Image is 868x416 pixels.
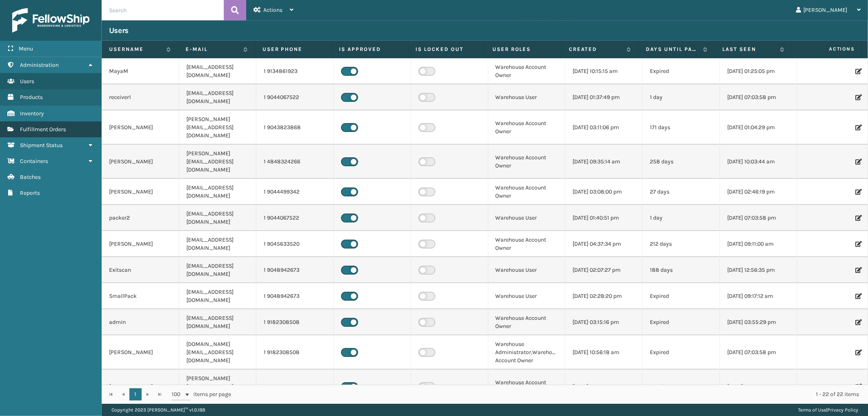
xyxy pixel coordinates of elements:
a: 1 [129,388,142,401]
i: Edit [855,68,860,74]
td: receiver1 [102,84,179,110]
td: 1 day [643,205,720,231]
td: admin [102,309,179,335]
span: Containers [20,158,48,165]
i: Edit [855,350,860,355]
td: [DATE] 10:56:18 am [565,335,643,370]
p: Copyright 2023 [PERSON_NAME]™ v 1.0.188 [112,404,205,416]
i: Edit [855,189,860,195]
div: | [798,404,858,416]
td: 1 9182308508 [256,309,334,335]
td: 1 day [643,84,720,110]
td: Expired [643,58,720,84]
label: Days until password expires [646,46,699,53]
td: [PERSON_NAME][EMAIL_ADDRESS][DOMAIN_NAME] [179,370,256,404]
i: Edit [855,215,860,221]
td: [DATE] 01:40:51 pm [565,205,643,231]
td: [PERSON_NAME] [102,145,179,179]
i: Edit [855,293,860,299]
td: 171 days [643,110,720,145]
td: SmallPack [102,283,179,309]
td: Warehouse User [488,257,566,283]
i: Edit [855,241,860,247]
span: Reports [20,189,40,196]
h3: Users [109,26,129,35]
span: 100 [172,390,184,398]
label: User Roles [492,46,554,53]
td: Warehouse Account Owner [488,370,566,404]
td: [DATE] 02:27:01 pm [565,370,643,404]
td: 258 days [643,145,720,179]
td: [DATE] 07:03:58 pm [720,84,797,110]
span: Users [20,78,34,85]
td: 1 9048942673 [256,283,334,309]
td: [DOMAIN_NAME][EMAIL_ADDRESS][DOMAIN_NAME] [179,335,256,370]
td: [DATE] 09:35:14 am [565,145,643,179]
td: 27 days [643,179,720,205]
td: [EMAIL_ADDRESS][DOMAIN_NAME] [179,257,256,283]
td: packer2 [102,205,179,231]
i: Edit [855,384,860,390]
img: logo [12,8,90,33]
td: 1 9048942673 [256,257,334,283]
span: Batches [20,174,41,180]
span: Inventory [20,110,44,117]
label: User phone [262,46,324,53]
td: [DATE] 05:47:19 am [720,370,797,404]
td: MayaM [102,58,179,84]
td: 1 9048942673 [256,370,334,404]
td: [DATE] 03:55:29 pm [720,309,797,335]
td: Warehouse User [488,283,566,309]
div: 1 - 22 of 22 items [243,390,859,398]
td: 1 9044067522 [256,84,334,110]
td: [EMAIL_ADDRESS][DOMAIN_NAME] [179,58,256,84]
td: [EMAIL_ADDRESS][DOMAIN_NAME] [179,309,256,335]
label: Username [109,46,162,53]
label: E-mail [186,46,239,53]
span: Menu [19,45,33,52]
td: Warehouse Account Owner [488,145,566,179]
td: [PERSON_NAME][EMAIL_ADDRESS][DOMAIN_NAME] [179,110,256,145]
td: [DATE] 02:07:27 pm [565,257,643,283]
td: [PERSON_NAME] [102,231,179,257]
td: 212 days [643,231,720,257]
td: [PERSON_NAME] [102,335,179,370]
td: [DATE] 01:04:29 pm [720,110,797,145]
td: 1 9182308508 [256,335,334,370]
span: Actions [794,42,860,56]
span: Administration [20,62,59,68]
i: Edit [855,159,860,165]
td: 1 9134861923 [256,58,334,84]
td: [DATE] 01:37:49 pm [565,84,643,110]
td: [DATE] 02:28:20 pm [565,283,643,309]
td: Expired [643,283,720,309]
td: [PERSON_NAME] [102,370,179,404]
span: Products [20,94,43,101]
td: Warehouse User [488,84,566,110]
td: Warehouse User [488,205,566,231]
td: 188 days [643,257,720,283]
label: Created [569,46,622,53]
td: [DATE] 03:11:06 pm [565,110,643,145]
td: [DATE] 12:56:35 pm [720,257,797,283]
td: [DATE] 07:03:58 pm [720,335,797,370]
td: 1 9045633520 [256,231,334,257]
span: Shipment Status [20,142,63,149]
td: [DATE] 10:03:44 am [720,145,797,179]
td: [DATE] 09:11:00 am [720,231,797,257]
label: Is Approved [339,46,400,53]
span: Fulfillment Orders [20,126,66,133]
td: [EMAIL_ADDRESS][DOMAIN_NAME] [179,179,256,205]
td: [DATE] 09:17:12 am [720,283,797,309]
td: 1 9044499342 [256,179,334,205]
td: 1 9044067522 [256,205,334,231]
td: [EMAIL_ADDRESS][DOMAIN_NAME] [179,205,256,231]
label: Last Seen [722,46,776,53]
td: [PERSON_NAME] [102,179,179,205]
td: Warehouse Account Owner [488,110,566,145]
td: Expired [643,335,720,370]
td: [DATE] 10:15:15 am [565,58,643,84]
td: [PERSON_NAME] [102,110,179,145]
span: Actions [263,7,282,13]
i: Edit [855,267,860,273]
